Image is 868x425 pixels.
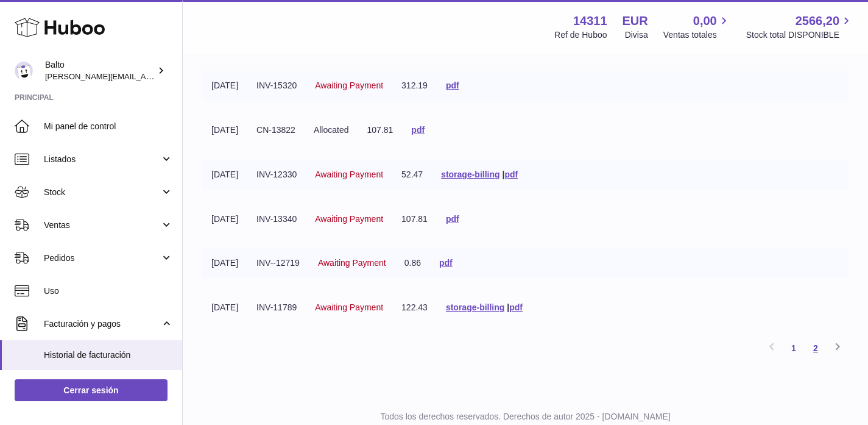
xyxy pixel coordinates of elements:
[315,302,383,312] span: Awaiting Payment
[44,252,160,264] span: Pedidos
[318,258,386,268] span: Awaiting Payment
[446,80,459,90] a: pdf
[44,220,160,231] span: Ventas
[202,204,247,234] td: [DATE]
[392,160,432,190] td: 52.47
[358,115,403,145] td: 107.81
[247,293,306,323] td: INV-11789
[509,302,523,312] a: pdf
[202,160,247,190] td: [DATE]
[202,71,247,101] td: [DATE]
[507,302,509,312] span: |
[44,285,173,297] span: Uso
[247,160,306,190] td: INV-12330
[247,71,306,101] td: INV-15320
[439,258,453,268] a: pdf
[796,13,839,29] span: 2566,20
[502,170,504,179] span: |
[392,204,437,234] td: 107.81
[411,125,425,135] a: pdf
[746,13,853,41] a: 2566,20 Stock total DISPONIBLE
[44,187,160,198] span: Stock
[441,170,499,179] a: storage-billing
[15,379,168,401] a: Cerrar sesión
[783,337,805,359] a: 1
[247,248,309,278] td: INV--12719
[315,80,383,90] span: Awaiting Payment
[247,115,305,145] td: CN-13822
[395,248,430,278] td: 0.86
[392,293,437,323] td: 122.43
[202,248,247,278] td: [DATE]
[202,293,247,323] td: [DATE]
[446,214,459,224] a: pdf
[663,29,731,41] span: Ventas totales
[663,13,731,41] a: 0,00 Ventas totales
[805,337,827,359] a: 2
[392,71,437,101] td: 312.19
[247,204,306,234] td: INV-13340
[45,71,244,81] span: [PERSON_NAME][EMAIL_ADDRESS][DOMAIN_NAME]
[746,29,853,41] span: Stock total DISPONIBLE
[44,154,160,165] span: Listados
[315,170,383,179] span: Awaiting Payment
[573,13,607,29] strong: 14311
[623,13,648,29] strong: EUR
[625,29,648,41] div: Divisa
[315,214,383,224] span: Awaiting Payment
[693,13,717,29] span: 0,00
[15,62,33,80] img: dani@balto.fr
[202,115,247,145] td: [DATE]
[446,302,504,312] a: storage-billing
[45,59,155,82] div: Balto
[314,125,349,135] span: Allocated
[44,318,160,330] span: Facturación y pagos
[504,170,518,179] a: pdf
[44,121,173,132] span: Mi panel de control
[44,349,173,361] span: Historial de facturación
[192,411,858,423] p: Todos los derechos reservados. Derechos de autor 2025 - [DOMAIN_NAME]
[554,29,607,41] div: Ref de Huboo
